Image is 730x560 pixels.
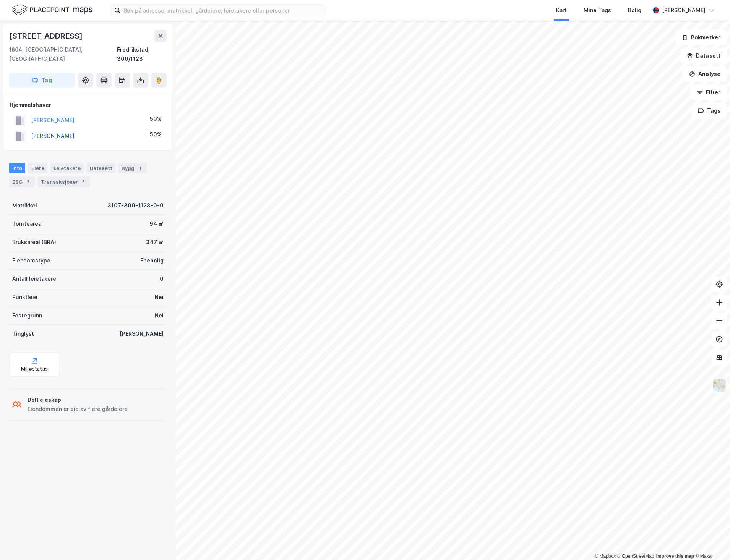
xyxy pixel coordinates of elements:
a: OpenStreetMap [617,554,654,559]
div: 50% [150,130,162,139]
div: [PERSON_NAME] [662,6,706,15]
div: Eiendommen er eid av flere gårdeiere [28,405,128,414]
div: Tinglyst [12,329,34,338]
button: Analyse [683,66,727,82]
div: 1 [136,164,144,172]
img: logo.f888ab2527a4732fd821a326f86c7f29.svg [12,3,92,17]
div: Kart [556,6,567,15]
div: Bygg [118,163,147,173]
button: Tag [9,73,75,88]
div: Nei [155,311,164,320]
div: Punktleie [12,293,37,302]
div: Enebolig [140,256,164,265]
input: Søk på adresse, matrikkel, gårdeiere, leietakere eller personer [120,5,324,16]
button: Datasett [680,48,727,63]
div: Fredrikstad, 300/1128 [117,45,167,63]
div: 94 ㎡ [149,219,164,228]
div: Matrikkel [12,201,37,210]
div: Bruksareal (BRA) [12,238,56,247]
div: Datasett [87,163,115,173]
div: Kontrollprogram for chat [692,523,730,560]
div: 2 [24,178,32,186]
div: ESG [9,176,35,187]
div: Eiere [28,163,47,173]
div: Mine Tags [584,6,611,15]
a: Improve this map [656,554,694,559]
div: Hjemmelshaver [10,100,166,110]
div: Antall leietakere [12,274,56,283]
div: [PERSON_NAME] [120,329,164,338]
button: Tags [691,103,727,118]
a: Mapbox [595,554,616,559]
div: 0 [160,274,164,283]
div: Transaksjoner [38,176,90,187]
div: Bolig [628,6,641,15]
div: Delt eieskap [28,395,128,405]
button: Filter [690,85,727,100]
div: [STREET_ADDRESS] [9,30,84,42]
div: 3107-300-1128-0-0 [107,201,164,210]
div: 1604, [GEOGRAPHIC_DATA], [GEOGRAPHIC_DATA] [9,45,117,63]
div: 8 [79,178,87,186]
div: 347 ㎡ [146,238,164,247]
div: 50% [150,114,162,123]
button: Bokmerker [675,30,727,45]
div: Info [9,163,25,173]
iframe: Chat Widget [692,523,730,560]
div: Eiendomstype [12,256,50,265]
div: Leietakere [50,163,84,173]
div: Festegrunn [12,311,42,320]
div: Tomteareal [12,219,43,228]
img: Z [712,378,727,392]
div: Nei [155,293,164,302]
div: Miljøstatus [21,366,48,372]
